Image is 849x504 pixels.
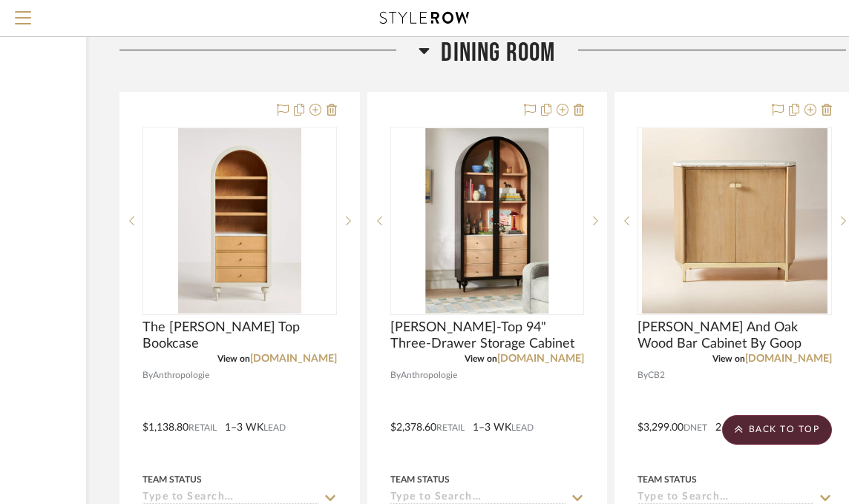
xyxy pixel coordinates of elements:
[465,354,497,363] span: View on
[745,354,832,364] a: [DOMAIN_NAME]
[153,368,209,382] span: Anthropologie
[637,473,697,486] div: Team Status
[390,319,585,352] span: [PERSON_NAME]-Top 94" Three-Drawer Storage Cabinet
[642,128,827,314] img: Claude Marble And Oak Wood Bar Cabinet By Goop
[648,368,665,382] span: CB2
[722,415,832,445] scroll-to-top-button: BACK TO TOP
[142,319,337,352] span: The [PERSON_NAME] Top Bookcase
[250,354,337,364] a: [DOMAIN_NAME]
[142,473,202,486] div: Team Status
[390,368,401,382] span: By
[441,37,555,69] span: Dining Room
[637,368,648,382] span: By
[178,128,301,314] img: The Fern Marble Top Bookcase
[142,368,153,382] span: By
[497,354,584,364] a: [DOMAIN_NAME]
[425,128,548,314] img: Fern Marble-Top 94" Three-Drawer Storage Cabinet
[712,354,745,363] span: View on
[391,127,584,314] div: 0
[637,319,832,352] span: [PERSON_NAME] And Oak Wood Bar Cabinet By Goop
[217,354,250,363] span: View on
[401,368,457,382] span: Anthropologie
[390,473,450,486] div: Team Status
